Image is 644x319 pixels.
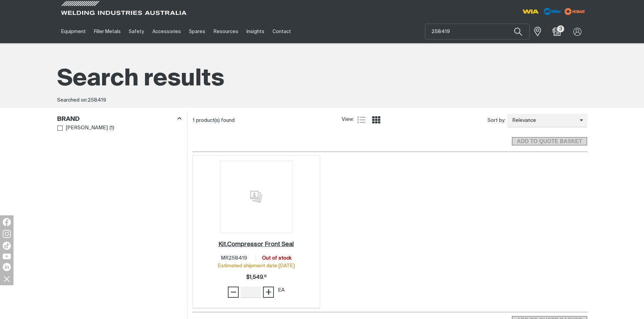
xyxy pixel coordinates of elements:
h2: Kit,Compressor Front Seal [218,241,294,247]
div: EA [278,287,285,294]
a: Safety [125,20,148,43]
section: Add to cart control [193,129,587,148]
h3: Brand [57,115,80,123]
aside: Filters [57,112,182,133]
a: Kit,Compressor Front Seal [218,241,294,248]
a: Filler Metals [90,20,125,43]
span: ADD TO QUOTE BASKET [512,137,586,146]
span: $1,549. [246,271,266,284]
span: 258419 [88,98,106,103]
a: List view [357,116,365,124]
input: Product name or item number... [425,24,529,39]
button: Search products [507,24,530,39]
a: Spares [185,20,209,43]
img: miller [563,6,587,17]
section: Product list controls [193,112,587,129]
span: Sort by: [487,117,505,125]
span: Out of stock [262,256,291,261]
img: Instagram [3,230,11,238]
a: [PERSON_NAME] [57,124,108,133]
div: Brand [57,114,182,124]
a: Accessories [148,20,185,43]
img: hide socials [1,273,13,285]
div: Price [246,271,266,284]
span: − [230,286,237,298]
ul: Brand [57,124,181,133]
a: Contact [268,20,295,43]
div: Searched on: [57,97,587,104]
img: No image for this product [220,161,292,233]
a: Equipment [57,20,90,43]
img: YouTube [3,254,11,259]
div: 1 [193,117,342,124]
nav: Main [57,20,455,43]
span: Relevance [507,117,580,125]
img: Facebook [3,218,11,226]
span: Estimated shipment date: [DATE] [218,263,295,268]
span: [PERSON_NAME] [66,124,108,132]
sup: 18 [264,275,266,278]
a: Insights [242,20,268,43]
button: Add selected products to the shopping cart [512,137,587,146]
span: View: [342,116,354,124]
span: ( 1 ) [110,124,114,132]
span: product(s) found [196,118,235,123]
img: TikTok [3,242,11,250]
span: MR258419 [221,256,247,261]
img: LinkedIn [3,263,11,271]
h1: Search results [57,64,587,94]
a: Resources [209,20,242,43]
span: + [265,286,272,298]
